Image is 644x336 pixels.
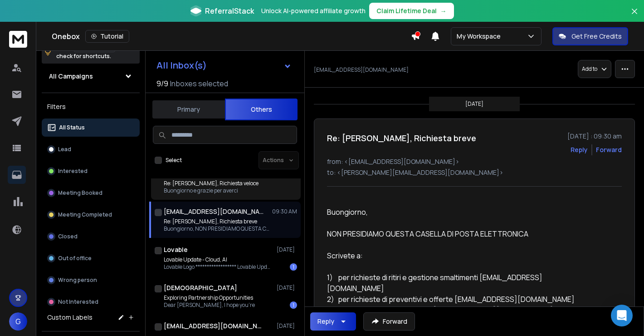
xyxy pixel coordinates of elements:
p: Get Free Credits [571,32,622,41]
p: [DATE] : 09:30 am [567,132,622,141]
button: Reply [310,312,356,331]
p: Re: [PERSON_NAME], Richiesta breve [164,218,273,225]
button: All Campaigns [42,67,140,85]
button: G [9,312,27,331]
h1: [DEMOGRAPHIC_DATA] [164,283,237,292]
button: Tutorial [85,30,129,43]
h3: Filters [42,100,140,113]
label: Select [166,157,182,164]
p: Not Interested [58,298,98,306]
p: Unlock AI-powered affiliate growth [261,6,366,15]
button: All Status [42,119,140,137]
p: Lead [58,146,71,153]
span: ReferralStack [205,5,254,16]
p: to: <[PERSON_NAME][EMAIL_ADDRESS][DOMAIN_NAME]> [327,168,622,177]
button: All Inbox(s) [149,56,299,74]
button: Wrong person [42,271,140,289]
h1: [EMAIL_ADDRESS][DOMAIN_NAME] [164,207,263,216]
p: [DATE] [277,284,297,292]
p: 09:30 AM [272,208,297,215]
h1: Re: [PERSON_NAME], Richiesta breve [327,132,476,144]
h1: All Campaigns [49,72,93,81]
h1: Lovable [164,245,188,254]
div: Forward [596,145,622,154]
button: Lead [42,140,140,158]
p: Meeting Booked [58,189,102,197]
div: Onebox [52,30,411,43]
button: Claim Lifetime Deal→ [369,3,454,19]
h3: Custom Labels [47,313,93,322]
button: Not Interested [42,293,140,311]
div: Open Intercom Messenger [611,305,633,326]
p: [EMAIL_ADDRESS][DOMAIN_NAME] [314,66,409,74]
p: Add to [582,65,597,73]
p: Interested [58,168,88,175]
p: Press to check for shortcuts. [56,43,123,61]
p: My Workspace [457,32,504,41]
button: Forward [363,312,415,331]
div: 1 [290,301,297,309]
button: Others [225,99,298,120]
h1: [EMAIL_ADDRESS][DOMAIN_NAME] [164,321,263,331]
p: Closed [58,233,78,240]
p: Dear [PERSON_NAME], I hope you’re [164,301,255,309]
p: [DATE] [465,100,483,108]
p: Exploring Partnership Opportunities [164,294,255,301]
button: Primary [152,99,225,119]
p: from: <[EMAIL_ADDRESS][DOMAIN_NAME]> [327,157,622,166]
button: Closed [42,227,140,246]
div: 1 [290,263,297,271]
p: Out of office [58,255,92,262]
p: [DATE] [277,322,297,330]
p: All Status [59,124,85,131]
button: Interested [42,162,140,180]
p: Buongiorno e grazie per averci [164,187,259,194]
button: Reply [571,145,588,154]
h3: Inboxes selected [170,78,228,89]
span: 9 / 9 [156,78,168,89]
button: Close banner [629,5,640,27]
p: Wrong person [58,277,97,284]
button: Out of office [42,249,140,267]
p: Re: [PERSON_NAME], Richiesta veloce [164,180,259,187]
button: Get Free Credits [552,27,628,45]
div: Reply [317,317,334,326]
h1: All Inbox(s) [156,61,207,70]
button: Meeting Booked [42,184,140,202]
p: [DATE] [277,246,297,253]
p: Lovable Update - Cloud, AI [164,256,273,263]
span: → [440,6,447,15]
p: Buongiorno, NON PRESIDIAMO QUESTA CASELLA [164,225,273,232]
button: Meeting Completed [42,206,140,224]
p: Meeting Completed [58,211,112,218]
